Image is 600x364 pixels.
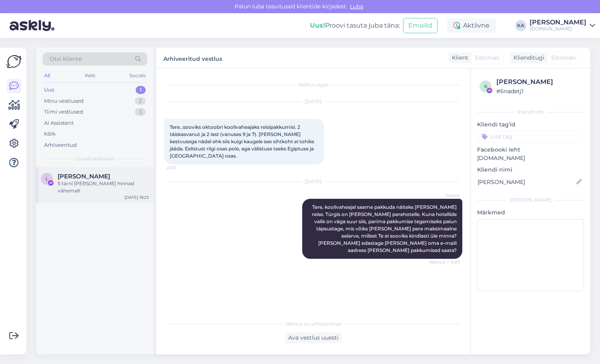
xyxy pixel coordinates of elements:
[530,19,586,26] div: [PERSON_NAME]
[44,108,83,116] div: Tiimi vestlused
[347,3,366,10] span: Luba
[46,176,48,182] span: L
[403,18,437,33] button: Emailid
[135,108,146,116] div: 3
[44,97,84,105] div: Minu vestlused
[170,124,315,159] span: Tere…sooviks oktoobri koolivaheajaks reisipakkumisi. 2 täiskasvanut ja 2 last (vanuses 9 ja 7). [...
[164,98,462,105] div: [DATE]
[477,108,584,116] div: Kliendi info
[136,86,146,94] div: 1
[50,55,82,63] span: Otsi kliente
[484,83,487,89] span: 6
[285,332,342,343] div: Ava vestlus uuesti
[551,54,576,62] span: Estonian
[44,119,74,127] div: AI Assistent
[477,130,584,142] input: Lisa tag
[496,77,582,87] div: [PERSON_NAME]
[530,26,586,32] div: [DOMAIN_NAME]
[164,81,462,88] div: Vestlus algas
[430,192,460,198] span: Maarja
[515,20,526,31] div: KA
[286,320,341,328] span: Vestlus on arhiveeritud
[163,52,222,63] label: Arhiveeritud vestlus
[58,173,110,180] span: Liis Laanesaar
[167,165,197,171] span: 22:51
[58,180,149,194] div: 5 tärni [PERSON_NAME] hinnad vähemalt
[76,155,114,162] span: Uued vestlused
[449,54,468,62] div: Klient
[530,19,595,32] a: [PERSON_NAME][DOMAIN_NAME]
[447,18,496,33] div: Aktiivne
[310,21,400,30] div: Proovi tasuta juba täna:
[164,178,462,185] div: [DATE]
[44,130,56,138] div: Kõik
[42,70,52,81] div: All
[477,120,584,129] p: Kliendi tag'id
[128,70,147,81] div: Socials
[477,166,584,174] p: Kliendi nimi
[312,204,458,253] span: Tere, koolivaheajal saame pakkuda näiteks [PERSON_NAME] reise. Türgis on [PERSON_NAME] perehotell...
[478,178,575,186] input: Lisa nimi
[44,141,77,149] div: Arhiveeritud
[477,154,584,162] p: [DOMAIN_NAME]
[510,54,544,62] div: Klienditugi
[477,208,584,217] p: Märkmed
[477,196,584,204] div: [PERSON_NAME]
[310,22,325,29] b: Uus!
[475,54,500,62] span: Estonian
[6,54,22,69] img: Askly Logo
[124,194,149,200] div: [DATE] 18:23
[429,259,460,265] span: Nähtud ✓ 11:07
[135,97,146,105] div: 2
[44,86,54,94] div: Uus
[83,70,97,81] div: Web
[496,87,582,96] div: # 6nadetj1
[477,146,584,154] p: Facebooki leht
